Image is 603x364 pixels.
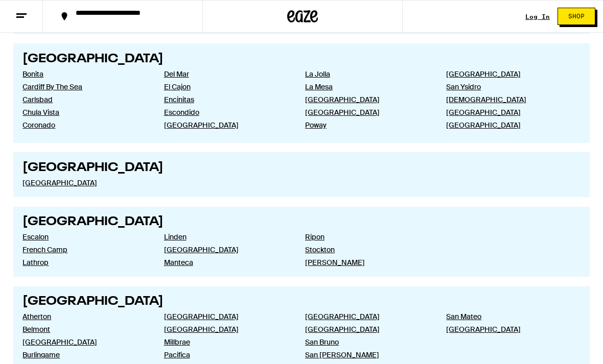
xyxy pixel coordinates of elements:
[558,8,595,25] button: Shop
[525,13,550,20] a: Log In
[22,350,147,359] a: Burlingame
[305,82,430,91] a: La Mesa
[446,69,571,79] a: [GEOGRAPHIC_DATA]
[164,108,289,117] a: Escondido
[550,8,603,25] a: Shop
[22,325,147,334] a: Belmont
[305,232,430,241] a: Ripon
[164,312,289,321] a: [GEOGRAPHIC_DATA]
[22,108,147,117] a: Chula Vista
[22,312,147,321] a: Atherton
[164,245,289,254] a: [GEOGRAPHIC_DATA]
[22,178,147,187] a: [GEOGRAPHIC_DATA]
[22,53,580,65] h2: [GEOGRAPHIC_DATA]
[305,95,430,104] a: [GEOGRAPHIC_DATA]
[446,95,571,104] a: [DEMOGRAPHIC_DATA]
[568,13,585,19] span: Shop
[22,216,580,228] h2: [GEOGRAPHIC_DATA]
[305,258,430,267] a: [PERSON_NAME]
[305,325,430,334] a: [GEOGRAPHIC_DATA]
[22,95,147,104] a: Carlsbad
[22,69,147,79] a: Bonita
[22,82,147,91] a: Cardiff By The Sea
[22,162,580,174] h2: [GEOGRAPHIC_DATA]
[22,258,147,267] a: Lathrop
[305,337,430,347] a: San Bruno
[164,350,289,359] a: Pacifica
[164,325,289,334] a: [GEOGRAPHIC_DATA]
[22,245,147,254] a: French Camp
[305,245,430,254] a: Stockton
[164,258,289,267] a: Manteca
[22,232,147,241] a: Escalon
[22,337,147,347] a: [GEOGRAPHIC_DATA]
[164,82,289,91] a: El Cajon
[305,108,430,117] a: [GEOGRAPHIC_DATA]
[305,350,430,359] a: San [PERSON_NAME]
[446,120,571,130] a: [GEOGRAPHIC_DATA]
[164,337,289,347] a: Millbrae
[446,325,571,334] a: [GEOGRAPHIC_DATA]
[164,95,289,104] a: Encinitas
[164,232,289,241] a: Linden
[164,69,289,79] a: Del Mar
[305,312,430,321] a: [GEOGRAPHIC_DATA]
[164,120,289,130] a: [GEOGRAPHIC_DATA]
[305,69,430,79] a: La Jolla
[446,82,571,91] a: San Ysidro
[446,312,571,321] a: San Mateo
[305,120,430,130] a: Poway
[22,296,580,308] h2: [GEOGRAPHIC_DATA]
[6,7,74,15] span: Hi. Need any help?
[22,120,147,130] a: Coronado
[446,108,571,117] a: [GEOGRAPHIC_DATA]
